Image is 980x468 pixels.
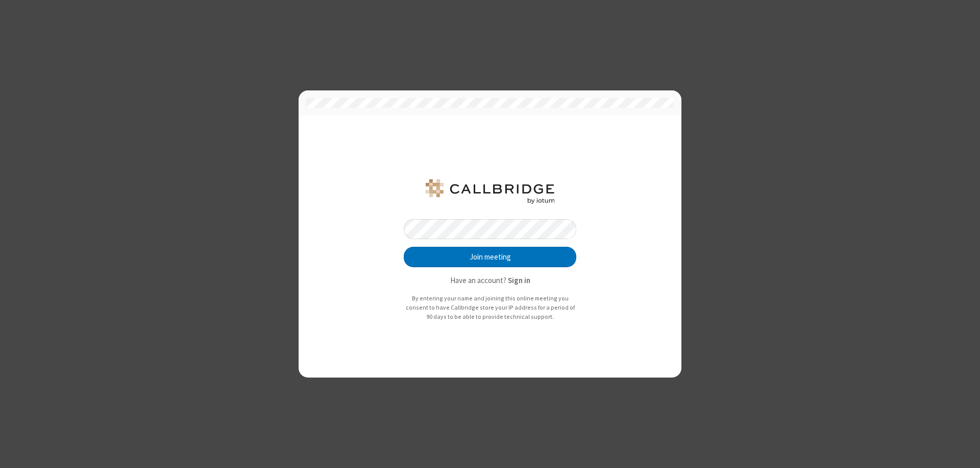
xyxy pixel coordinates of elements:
img: QA Selenium DO NOT DELETE OR CHANGE [424,179,556,204]
p: Have an account? [404,275,576,287]
p: By entering your name and joining this online meeting you consent to have Callbridge store your I... [404,294,576,321]
button: Join meeting [404,247,576,267]
button: Sign in [508,275,530,287]
strong: Sign in [508,275,530,285]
